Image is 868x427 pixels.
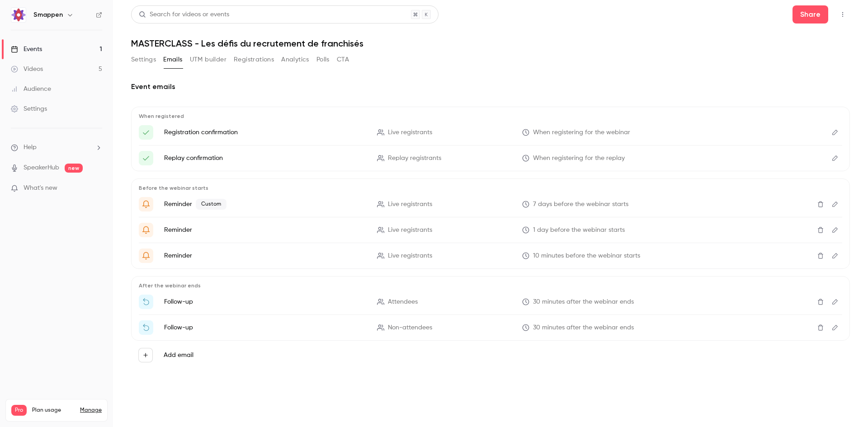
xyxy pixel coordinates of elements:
[793,5,828,23] button: Share
[533,154,625,163] span: When registering for the replay
[813,197,828,211] button: Delete
[164,128,366,137] p: Registration confirmation
[164,199,366,210] p: Reminder
[234,52,274,67] button: Registrations
[828,223,842,237] button: Edit
[388,323,432,333] span: Non-attendees
[139,223,842,237] li: {{ event_name }} c'est demain à 11h !
[131,81,850,92] h2: Event emails
[281,52,309,67] button: Analytics
[388,128,432,137] span: Live registrants
[164,351,193,360] label: Add email
[139,249,842,263] li: {{ event_name }} va commencer !
[139,151,842,165] li: Voici le lien pour visionner l'événement {{ event_name }}!
[388,154,441,163] span: Replay registrants
[164,297,366,306] p: Follow-up
[164,323,366,332] p: Follow-up
[11,405,27,416] span: Pro
[139,320,842,335] li: Voici le replay de notre{{ event_name }}
[164,225,366,235] p: Reminder
[533,251,640,261] span: 10 minutes before the webinar starts
[139,113,842,120] p: When registered
[80,407,102,414] a: Manage
[11,104,47,113] div: Settings
[139,125,842,140] li: Voici le lien d'accès à l'événement {{ event_name }}!
[316,52,330,67] button: Polls
[139,295,842,309] li: Merci de votre participation à notre {{ event_name }}
[337,52,349,67] button: CTA
[828,320,842,335] button: Edit
[533,128,630,137] span: When registering for the webinar
[533,323,634,333] span: 30 minutes after the webinar ends
[131,52,156,67] button: Settings
[533,225,625,235] span: 1 day before the webinar starts
[828,125,842,140] button: Edit
[828,295,842,309] button: Edit
[388,297,418,307] span: Attendees
[11,45,42,54] div: Events
[813,249,828,263] button: Delete
[388,225,432,235] span: Live registrants
[91,184,102,192] iframe: Noticeable Trigger
[388,251,432,261] span: Live registrants
[164,154,366,163] p: Replay confirmation
[32,407,75,414] span: Plan usage
[139,282,842,289] p: After the webinar ends
[24,163,59,173] a: SpeakerHub
[190,52,226,67] button: UTM builder
[65,164,83,173] span: new
[813,295,828,309] button: Delete
[11,143,102,152] li: help-dropdown-opener
[11,84,51,94] div: Audience
[813,223,828,237] button: Delete
[139,10,229,19] div: Search for videos or events
[11,8,26,22] img: Smappen
[388,200,432,209] span: Live registrants
[828,197,842,211] button: Edit
[828,249,842,263] button: Edit
[163,52,182,67] button: Emails
[533,297,634,307] span: 30 minutes after the webinar ends
[33,10,63,19] h6: Smappen
[11,65,43,74] div: Videos
[164,251,366,260] p: Reminder
[24,183,57,193] span: What's new
[533,200,628,209] span: 7 days before the webinar starts
[828,151,842,165] button: Edit
[139,197,842,211] li: RDV jeudi prochain à 11h pour notre{{ event_name }}
[139,184,842,192] p: Before the webinar starts
[131,38,850,49] h1: MASTERCLASS - Les défis du recrutement de franchisés
[196,199,226,210] span: Custom
[24,143,37,152] span: Help
[813,320,828,335] button: Delete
